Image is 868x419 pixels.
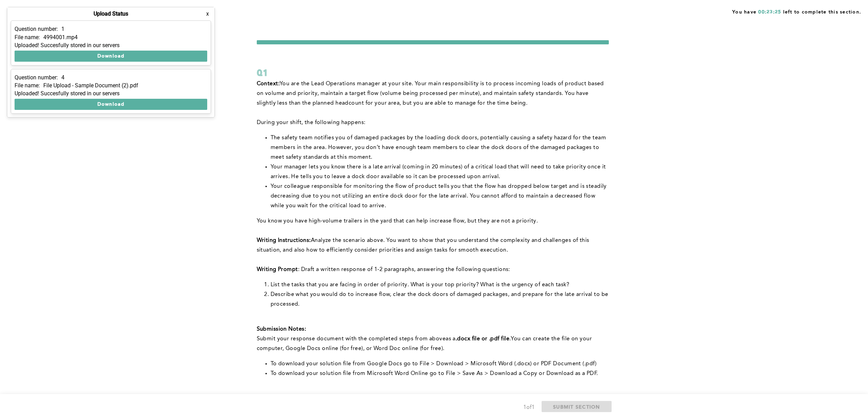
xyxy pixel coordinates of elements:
[257,67,609,79] div: Q1
[15,34,40,41] p: File name:
[509,336,511,342] span: .
[61,75,64,81] p: 4
[61,26,64,32] p: 1
[257,238,591,253] span: Analyze the scenario above. You want to show that you understand the complexity and challenges of...
[257,120,366,125] span: During your shift, the following happens:
[15,82,40,89] p: File name:
[271,135,608,160] span: The safety team notifies you of damaged packages by the loading dock doors, potentially causing a...
[271,282,569,288] span: List the tasks that you are facing in order of priority. What is your top priority? What is the u...
[542,401,612,412] button: SUBMIT SECTION
[271,359,609,369] li: To download your solution file from Google Docs go to File > Download > Microsoft Word (.docx) or...
[43,34,78,41] p: 4994001.mp4
[271,369,609,378] li: To download your solution file from Microsoft Word Online go to File > Save As > Download a Copy ...
[257,81,606,106] span: You are the Lead Operations manager at your site. Your main responsibility is to process incoming...
[257,267,298,272] strong: Writing Prompt
[15,99,207,110] button: Download
[15,26,58,32] p: Question number:
[43,82,138,89] p: File Upload - Sample Document (2).pdf
[456,336,509,342] strong: .docx file or .pdf file
[257,238,311,243] strong: Writing Instructions:
[271,292,610,307] span: Describe what you would do to increase flow, clear the dock doors of damaged packages, and prepar...
[204,10,211,17] button: x
[15,42,207,49] div: Uploaded! Succesfully stored in our servers
[732,7,861,16] span: You have left to complete this section.
[257,218,538,224] span: You know you have high-volume trailers in the yard that can help increase flow, but they are not ...
[257,336,345,342] span: Submit your response document
[15,75,58,81] p: Question number:
[15,51,207,62] button: Download
[7,7,68,18] button: Show Uploads
[94,11,128,17] h4: Upload Status
[523,403,535,412] div: 1 of 1
[758,10,781,15] span: 00:23:25
[257,81,280,87] strong: Context:
[553,403,600,410] span: SUBMIT SECTION
[15,90,207,97] div: Uploaded! Succesfully stored in our servers
[257,334,609,353] p: with the completed steps from above You can create the file on your computer, Google Docs online ...
[257,326,306,332] strong: Submission Notes:
[271,164,608,180] span: Your manager lets you know there is a late arrival (coming in 20 minutes) of a critical load that...
[271,184,608,209] span: Your colleague responsible for monitoring the flow of product tells you that the flow has dropped...
[446,336,456,342] span: as a
[298,267,510,272] span: : Draft a written response of 1-2 paragraphs, answering the following questions:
